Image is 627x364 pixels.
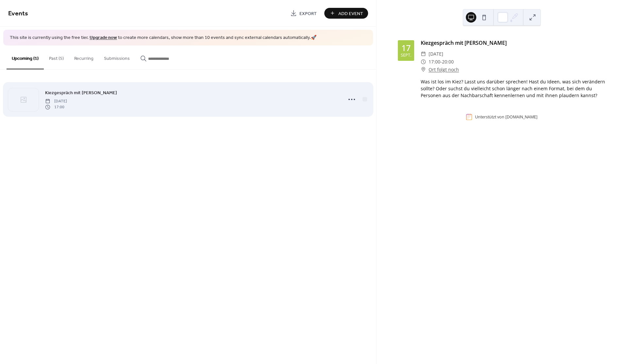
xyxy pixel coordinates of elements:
a: Export [285,8,322,19]
button: Recurring [69,45,99,69]
span: 17:00 [429,58,440,66]
span: 20:00 [442,58,454,66]
button: Past (5) [44,45,69,69]
div: 17 [401,44,411,52]
a: Kiezgespräch mit [PERSON_NAME] [45,89,117,96]
span: Add Event [338,10,363,17]
span: Events [8,7,28,20]
div: Was ist los im Kiez? Lasst uns darüber sprechen! Hast du Ideen, was sich verändern sollte? Oder s... [421,78,606,99]
a: [DOMAIN_NAME] [505,114,537,120]
button: Upcoming (1) [7,45,44,69]
div: ​ [421,66,426,74]
span: Kiezgespräch mit [PERSON_NAME] [45,89,117,96]
span: [DATE] [429,50,443,58]
div: ​ [421,50,426,58]
span: [DATE] [45,98,67,104]
span: This site is currently using the free tier. to create more calendars, show more than 10 events an... [10,35,316,41]
span: Export [299,10,317,17]
div: Sept. [401,53,411,58]
div: Unterstützt von [475,114,537,120]
div: ​ [421,58,426,66]
span: - [440,58,442,66]
button: Submissions [99,45,135,69]
span: 17:00 [45,104,67,110]
button: Add Event [324,8,368,19]
a: Upgrade now [90,33,117,42]
div: Kiezgespräch mit [PERSON_NAME] [421,39,606,47]
a: Ort folgt noch [429,66,459,74]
